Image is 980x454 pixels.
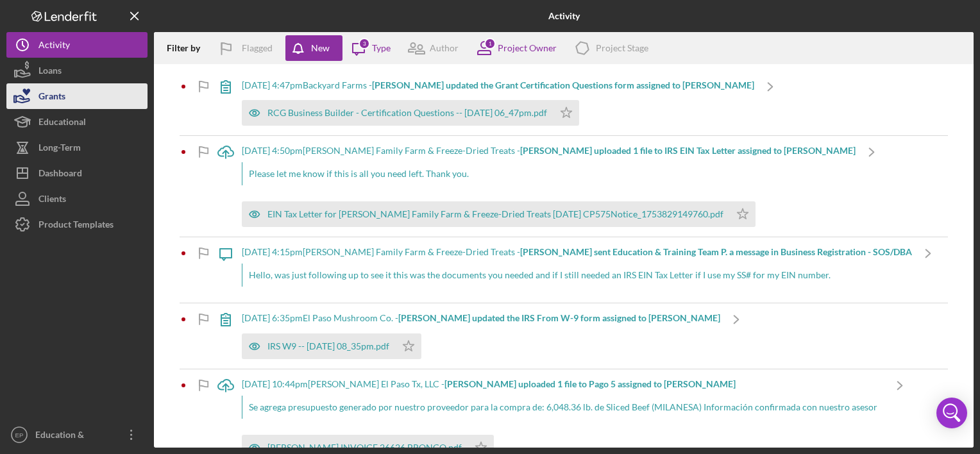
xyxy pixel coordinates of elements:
[210,136,888,237] a: [DATE] 4:50pm[PERSON_NAME] Family Farm & Freeze-Dried Treats -[PERSON_NAME] uploaded 1 file to IR...
[210,35,285,61] button: Flagged
[242,146,856,156] div: [DATE] 4:50pm [PERSON_NAME] Family Farm & Freeze-Dried Treats -
[38,32,70,61] div: Activity
[6,160,148,186] button: Dashboard
[6,32,148,58] button: Activity
[242,396,884,419] div: Se agrega presupuesto generado por nuestro proveedor para la compra de: 6,048.36 lb. de Sliced Be...
[285,35,342,61] button: New
[167,43,210,53] div: Filter by
[359,38,370,49] div: 3
[267,341,389,351] div: IRS W9 -- [DATE] 08_35pm.pdf
[242,35,273,61] div: Flagged
[6,109,148,135] button: Educational
[484,38,496,49] div: 1
[242,379,884,389] div: [DATE] 10:44pm [PERSON_NAME] El Paso Tx, LLC -
[596,43,648,53] div: Project Stage
[6,58,148,83] button: Loans
[6,135,148,160] button: Long-Term
[38,109,86,138] div: Educational
[267,442,462,453] div: [PERSON_NAME] INVOICE 26626 BRONCO.pdf
[242,201,756,227] button: EIN Tax Letter for [PERSON_NAME] Family Farm & Freeze-Dried Treats [DATE] CP575Notice_17538291497...
[548,11,580,21] b: Activity
[267,108,547,118] div: RCG Business Builder - Certification Questions -- [DATE] 06_47pm.pdf
[267,209,723,219] div: EIN Tax Letter for [PERSON_NAME] Family Farm & Freeze-Dried Treats [DATE] CP575Notice_17538291497...
[6,422,148,448] button: EPEducation & Training Team PeopleFund
[210,237,944,303] a: [DATE] 4:15pm[PERSON_NAME] Family Farm & Freeze-Dried Treats -[PERSON_NAME] sent Education & Trai...
[6,186,148,212] button: Clients
[398,312,720,323] b: [PERSON_NAME] updated the IRS From W-9 form assigned to [PERSON_NAME]
[372,43,391,53] div: Type
[242,100,579,126] button: RCG Business Builder - Certification Questions -- [DATE] 06_47pm.pdf
[936,398,967,428] div: Open Intercom Messenger
[444,378,736,389] b: [PERSON_NAME] uploaded 1 file to Pago 5 assigned to [PERSON_NAME]
[242,313,720,323] div: [DATE] 6:35pm El Paso Mushroom Co. -
[498,43,557,53] div: Project Owner
[242,162,856,185] div: Please let me know if this is all you need left. Thank you.
[38,135,81,164] div: Long-Term
[430,43,459,53] div: Author
[242,80,754,90] div: [DATE] 4:47pm Backyard Farms -
[311,35,330,61] div: New
[520,145,856,156] b: [PERSON_NAME] uploaded 1 file to IRS EIN Tax Letter assigned to [PERSON_NAME]
[520,246,912,257] b: [PERSON_NAME] sent Education & Training Team P. a message in Business Registration - SOS/DBA
[38,83,65,112] div: Grants
[210,71,786,135] a: [DATE] 4:47pmBackyard Farms -[PERSON_NAME] updated the Grant Certification Questions form assigne...
[210,303,752,368] a: [DATE] 6:35pmEl Paso Mushroom Co. -[PERSON_NAME] updated the IRS From W-9 form assigned to [PERSO...
[38,58,62,87] div: Loans
[242,333,421,359] button: IRS W9 -- [DATE] 08_35pm.pdf
[6,83,148,109] button: Grants
[372,80,754,90] b: [PERSON_NAME] updated the Grant Certification Questions form assigned to [PERSON_NAME]
[38,186,66,215] div: Clients
[38,212,114,240] div: Product Templates
[242,264,912,287] div: Hello, was just following up to see it this was the documents you needed and if I still needed an...
[15,432,24,439] text: EP
[6,212,148,237] button: Product Templates
[38,160,82,189] div: Dashboard
[242,247,912,257] div: [DATE] 4:15pm [PERSON_NAME] Family Farm & Freeze-Dried Treats -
